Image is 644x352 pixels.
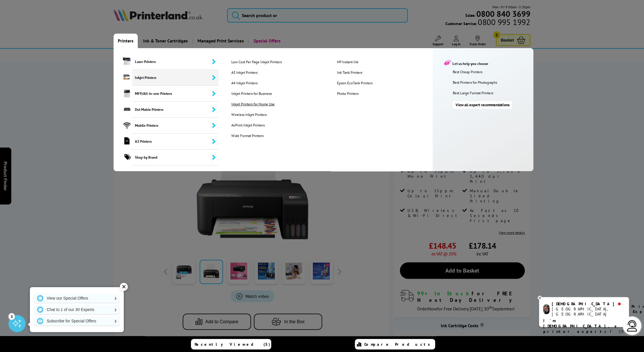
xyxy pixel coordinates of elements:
span: Compare Products [364,342,433,347]
a: Subscribe for Special Offers [34,316,120,326]
img: user-headset-light.svg [626,320,638,331]
a: Inkjet Printers for Home Use [227,102,332,107]
span: MFP/All-in-one Printers [132,86,219,102]
a: A3 Printers [114,134,219,150]
span: A3 Printers [132,134,219,150]
div: Let us help you choose [444,60,528,66]
a: A3 Inkjet Printers [227,70,332,75]
a: View all expert recommendations [452,101,512,109]
a: Compare Products [355,339,435,349]
span: Dot Matrix Printers [132,102,219,118]
span: Laser Printers [132,54,219,70]
a: Chat to 1 of our 30 Experts [34,305,120,314]
a: Best Large Format Printers [452,91,530,95]
a: Best Cheap Printers [452,69,530,74]
div: [DEMOGRAPHIC_DATA] [552,301,624,306]
a: Wide Format Printers [227,133,332,138]
a: Epson EcoTank Printers [333,81,438,85]
a: Inkjet Printers for Business [227,91,332,96]
span: Mobile Printers [132,118,219,134]
a: Shop by Brand [114,150,219,165]
a: MFP/All-in-one Printers [114,86,219,102]
a: Laser Printers [114,54,219,70]
a: Recently Viewed (5) [191,339,271,349]
span: Shop by Brand [132,150,219,165]
a: View our Special Offers [34,294,120,303]
a: A4 Inkjet Printers [227,81,332,85]
p: of 19 years! Leave me a message and I'll respond ASAP [543,318,625,351]
a: Photo Printers [333,91,438,96]
span: Recently Viewed (5) [195,342,270,347]
div: 3 [9,313,15,319]
b: I'm [DEMOGRAPHIC_DATA], a printer expert [543,318,618,334]
a: Printers [114,34,138,48]
img: chris-livechat.png [543,304,550,314]
a: Low Cost Per Page Inkjet Printers [227,60,332,64]
a: Best Printers for Photographs [452,80,530,85]
a: Wireless Inkjet Printers [227,112,332,117]
a: HP Instant Ink [333,60,438,64]
a: Dot Matrix Printers [114,102,219,118]
span: Inkjet Printers [132,70,219,86]
a: Ink Tank Printers [333,70,438,75]
a: AirPrint Inkjet Printers [227,123,332,128]
a: Mobile Printers [114,118,219,134]
div: ✕ [120,283,128,291]
a: Inkjet Printers [114,70,219,86]
div: [GEOGRAPHIC_DATA], [GEOGRAPHIC_DATA] [552,306,624,317]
